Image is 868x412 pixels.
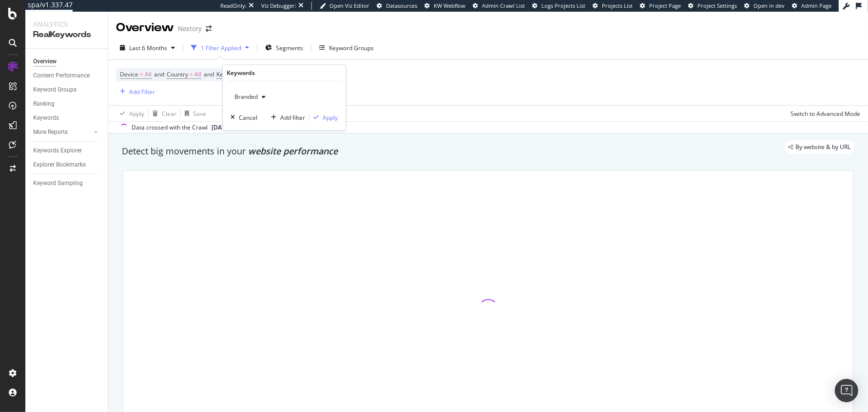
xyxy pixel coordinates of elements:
[178,24,202,34] div: Nextory
[129,110,144,118] div: Apply
[787,106,860,121] button: Switch to Advanced Mode
[753,2,785,9] span: Open in dev
[129,44,167,52] span: Last 6 Months
[116,19,174,36] div: Overview
[33,113,59,123] div: Keywords
[33,19,100,29] div: Analytics
[193,110,206,118] div: Save
[33,85,77,95] div: Keyword Groups
[377,2,417,10] a: Datasources
[154,70,164,78] span: and
[220,2,247,10] div: ReadOnly:
[33,99,55,109] div: Ranking
[140,70,143,78] span: =
[116,86,155,97] button: Add Filter
[541,2,585,9] span: Logs Projects List
[33,56,57,67] div: Overview
[434,2,465,9] span: KW Webflow
[801,2,831,9] span: Admin Page
[33,146,101,156] a: Keywords Explorer
[120,70,138,78] span: Device
[33,113,101,123] a: Keywords
[129,88,155,96] div: Add Filter
[315,40,378,56] button: Keyword Groups
[201,44,241,52] div: 1 Filter Applied
[33,160,86,170] div: Explorer Bookmarks
[532,2,585,10] a: Logs Projects List
[162,110,176,118] div: Clear
[33,127,91,137] a: More Reports
[309,113,338,123] button: Apply
[280,113,305,122] div: Add filter
[206,25,212,32] div: arrow-right-arrow-left
[33,29,100,40] div: RealKeywords
[329,2,369,9] span: Open Viz Editor
[116,106,144,121] button: Apply
[227,69,255,77] div: Keywords
[323,113,338,122] div: Apply
[791,110,860,118] div: Switch to Advanced Mode
[194,68,201,81] span: All
[697,2,737,9] span: Project Settings
[784,140,854,154] div: legacy label
[593,2,633,10] a: Projects List
[329,44,374,52] div: Keyword Groups
[424,2,465,10] a: KW Webflow
[602,2,633,9] span: Projects List
[473,2,525,10] a: Admin Crawl List
[33,71,90,81] div: Content Performance
[320,2,369,10] a: Open Viz Editor
[33,85,101,95] a: Keyword Groups
[132,123,208,132] div: Data crossed with the Crawl
[167,70,188,78] span: Country
[649,2,681,9] span: Project Page
[33,71,101,81] a: Content Performance
[835,379,858,402] div: Open Intercom Messenger
[792,2,831,10] a: Admin Page
[204,70,214,78] span: and
[231,93,258,101] span: Branded
[276,44,303,52] span: Segments
[33,178,83,188] div: Keyword Sampling
[216,70,243,78] span: Keywords
[227,113,257,123] button: Cancel
[190,70,193,78] span: =
[187,40,253,56] button: 1 Filter Applied
[231,90,270,105] button: Branded
[149,106,176,121] button: Clear
[145,68,152,81] span: All
[116,40,179,56] button: Last 6 Months
[688,2,737,10] a: Project Settings
[795,144,850,150] span: By website & by URL
[212,123,231,132] span: 2025 Sep. 18th
[267,113,305,123] button: Add filter
[33,56,101,67] a: Overview
[744,2,785,10] a: Open in dev
[261,2,296,10] div: Viz Debugger:
[181,106,206,121] button: Save
[33,160,101,170] a: Explorer Bookmarks
[33,146,82,156] div: Keywords Explorer
[261,40,307,56] button: Segments
[640,2,681,10] a: Project Page
[239,113,257,122] div: Cancel
[33,127,68,137] div: More Reports
[208,122,242,133] button: [DATE]
[33,99,101,109] a: Ranking
[33,178,101,188] a: Keyword Sampling
[386,2,417,9] span: Datasources
[482,2,525,9] span: Admin Crawl List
